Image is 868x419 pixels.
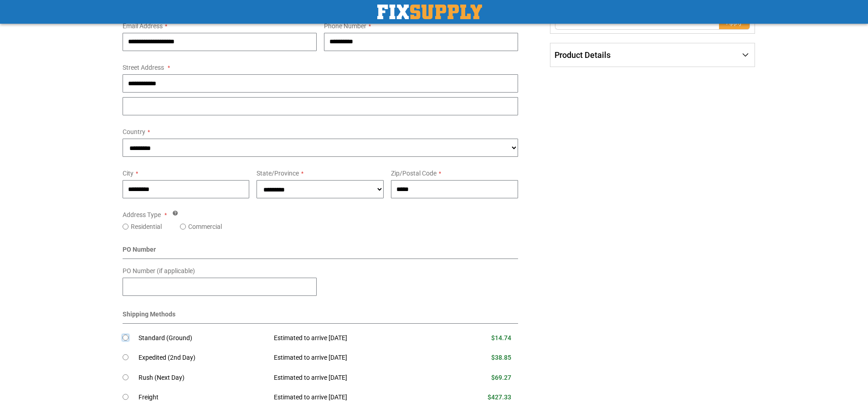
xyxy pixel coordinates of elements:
span: Phone Number [324,22,366,30]
td: Estimated to arrive [DATE] [267,348,443,368]
span: $14.74 [491,334,511,341]
td: Rush (Next Day) [139,368,267,388]
label: Residential [131,222,162,231]
span: Product Details [555,50,611,60]
span: State/Province [257,170,299,177]
div: Shipping Methods [123,310,519,324]
span: PO Number (if applicable) [123,267,195,274]
td: Estimated to arrive [DATE] [267,328,443,348]
span: Email Address [123,22,163,30]
td: Estimated to arrive [DATE] [267,388,443,408]
td: Estimated to arrive [DATE] [267,368,443,388]
a: store logo [377,5,482,19]
span: Zip/Postal Code [391,170,437,177]
span: Address Type [123,211,161,218]
td: Freight [139,388,267,408]
td: Standard (Ground) [139,328,267,348]
label: Commercial [188,222,222,231]
span: $69.27 [491,374,511,381]
span: Street Address [123,64,164,71]
span: $427.33 [488,393,511,401]
img: Fix Industrial Supply [377,5,482,19]
span: City [123,170,134,177]
span: Country [123,128,145,135]
span: $38.85 [491,354,511,361]
td: Expedited (2nd Day) [139,348,267,368]
div: PO Number [123,245,519,259]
